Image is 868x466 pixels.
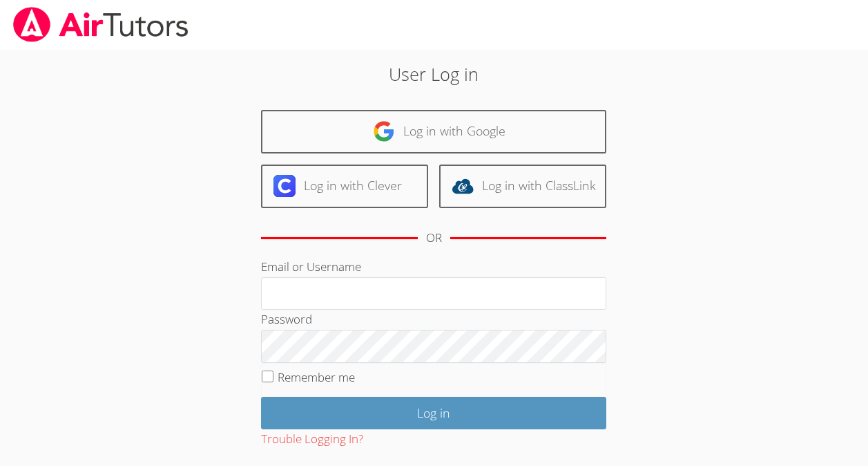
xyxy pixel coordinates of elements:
label: Email or Username [261,259,361,274]
div: OR [426,228,442,248]
a: Log in with ClassLink [439,165,606,208]
input: Log in [261,397,606,429]
button: Trouble Logging In? [261,429,363,449]
h2: User Log in [200,61,668,87]
label: Remember me [278,369,355,385]
img: google-logo-50288ca7cdecda66e5e0955fdab243c47b7ad437acaf1139b6f446037453330a.svg [373,120,395,142]
a: Log in with Google [261,110,606,153]
img: classlink-logo-d6bb404cc1216ec64c9a2012d9dc4662098be43eaf13dc465df04b49fa7ab582.svg [452,175,474,197]
img: airtutors_banner-c4298cdbf04f3fff15de1276eac7730deb9818008684d7c2e4769d2f7ddbe033.png [12,7,190,42]
a: Log in with Clever [261,165,428,208]
img: clever-logo-6eab21bc6e7a338710f1a6ff85c0baf02591cd810cc4098c63d3a4b26e2feb20.svg [273,175,296,197]
label: Password [261,311,312,327]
